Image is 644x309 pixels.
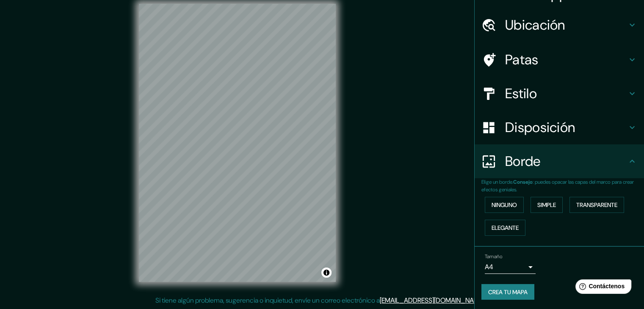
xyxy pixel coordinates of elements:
[505,51,539,69] font: Patas
[492,201,517,209] font: Ninguno
[481,284,534,300] button: Crea tu mapa
[569,276,635,300] iframe: Lanzador de widgets de ayuda
[481,179,513,185] font: Elige un borde.
[505,85,537,102] font: Estilo
[576,201,617,209] font: Transparente
[485,260,536,274] div: A4
[531,197,563,213] button: Simple
[505,16,565,34] font: Ubicación
[505,152,541,170] font: Borde
[481,179,634,193] font: : puedes opacar las capas del marco para crear efectos geniales.
[537,201,556,209] font: Simple
[485,253,502,260] font: Tamaño
[513,179,533,185] font: Consejo
[485,262,493,271] font: A4
[569,197,624,213] button: Transparente
[475,77,644,110] div: Estilo
[488,288,528,296] font: Crea tu mapa
[492,224,519,232] font: Elegante
[475,8,644,42] div: Ubicación
[485,197,524,213] button: Ninguno
[380,296,484,305] a: [EMAIL_ADDRESS][DOMAIN_NAME]
[475,144,644,178] div: Borde
[505,119,575,136] font: Disposición
[155,296,380,305] font: Si tiene algún problema, sugerencia o inquietud, envíe un correo electrónico a
[475,43,644,77] div: Patas
[485,220,525,236] button: Elegante
[139,4,336,282] canvas: Mapa
[321,268,332,278] button: Activar o desactivar atribución
[475,110,644,144] div: Disposición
